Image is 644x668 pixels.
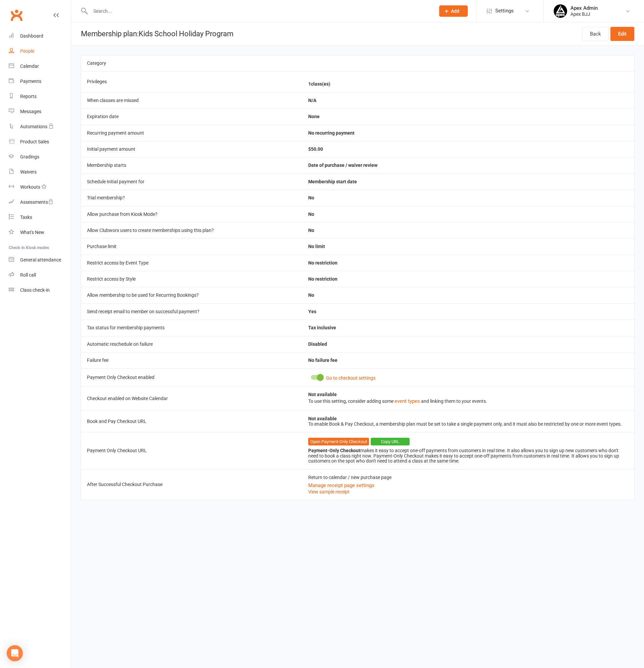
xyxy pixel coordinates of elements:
td: No restriction [302,271,634,287]
div: To enable Book & Pay Checkout, a membership plan must be set to take a single payment only, and i... [308,416,628,427]
td: Failure fee [81,352,302,368]
td: No recurring payment [302,125,634,141]
td: Allow purchase from Kiosk Mode? [81,206,302,222]
td: Privileges [81,71,302,92]
a: Tasks [9,210,71,225]
a: Roll call [9,268,71,283]
div: Messages [20,109,41,114]
td: Restrict access by Style [81,271,302,287]
h1: Membership plan: Kids School Holiday Program [71,22,233,45]
td: Recurring payment amount [81,125,302,141]
td: Date of purchase / waiver review [302,157,634,173]
a: What's New [9,225,71,240]
a: General attendance kiosk mode [9,252,71,268]
td: Tax inclusive [302,320,634,336]
div: Payments [20,79,41,84]
td: No [302,287,634,303]
a: Payments [9,74,71,89]
a: Edit [610,27,634,41]
a: Automations [9,119,71,134]
strong: Not available [308,392,337,397]
div: Waivers [20,169,37,175]
td: Return to calendar / new purchase page [302,469,634,500]
strong: Payment-Only Checkout [308,448,360,453]
span: Settings [495,3,514,18]
td: Payment Only Checkout enabled [81,368,302,386]
td: $50.00 [302,141,634,157]
td: Allow Clubworx users to create memberships using this plan? [81,222,302,238]
button: Add [439,5,468,17]
td: When classes are missed [81,92,302,108]
td: Purchase limit [81,238,302,254]
img: thumb_image1745496852.png [554,4,567,18]
button: Manage receipt page settings [308,481,374,489]
a: Class kiosk mode [9,283,71,298]
div: Tasks [20,214,32,220]
td: No [302,190,634,206]
span: Add [451,8,459,14]
td: N/A [302,92,634,108]
a: Waivers [9,164,71,180]
a: Open Payment-Only Checkout [308,438,369,446]
td: None [302,108,634,125]
td: Trial membership? [81,190,302,206]
div: Workouts [20,184,40,190]
td: No [302,206,634,222]
div: To use this setting, consider adding some [308,392,628,405]
li: 1 class(es) [308,82,628,87]
input: Search... [88,6,430,16]
a: View sample receipt [308,489,350,494]
a: Reports [9,89,71,104]
div: Roll call [20,272,36,278]
a: Assessments [9,195,71,210]
div: Apex BJJ [570,11,598,17]
span: Disabled [308,341,327,347]
a: Gradings [9,149,71,164]
a: Go to checkout settings [326,375,375,381]
a: People [9,44,71,59]
div: Gradings [20,154,39,159]
td: No limit [302,238,634,254]
td: Checkout enabled on Website Calendar [81,386,302,411]
td: Initial payment amount [81,141,302,157]
td: Schedule initial payment for [81,174,302,190]
td: Restrict access by Event Type [81,255,302,271]
td: Book and Pay Checkout URL [81,411,302,432]
div: makes it easy to accept one-off payments from customers in real time. It also allows you to sign ... [308,448,628,464]
div: Open Intercom Messenger [7,645,23,661]
strong: Not available [308,416,337,421]
a: Clubworx [8,7,25,23]
div: Product Sales [20,139,49,144]
div: Dashboard [20,33,43,39]
div: Calendar [20,63,39,69]
div: What's New [20,230,44,235]
div: Class check-in [20,287,50,293]
a: Calendar [9,59,71,74]
td: Yes [302,303,634,320]
a: Messages [9,104,71,119]
a: Workouts [9,180,71,195]
td: After Successful Checkout Purchase [81,469,302,500]
td: Automatic reschedule on failure [81,336,302,352]
button: Copy URL [371,438,410,446]
td: Tax status for membership payments [81,320,302,336]
td: Allow membership to be used for Recurring Bookings? [81,287,302,303]
td: Payment Only Checkout URL [81,432,302,469]
td: No restriction [302,255,634,271]
div: Reports [20,94,37,99]
span: No failure fee [308,357,337,363]
td: No [302,222,634,238]
div: People [20,48,34,54]
td: Membership starts [81,157,302,173]
a: Back [582,27,609,41]
a: Dashboard [9,29,71,44]
button: event types [395,397,420,405]
td: Send receipt email to member on successful payment? [81,303,302,320]
div: Assessments [20,199,53,205]
td: Membership start date [302,174,634,190]
td: Expiration date [81,108,302,125]
div: Automations [20,124,47,129]
a: Product Sales [9,134,71,149]
span: and linking them to your events. [420,398,487,404]
div: Apex Admin [570,5,598,11]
